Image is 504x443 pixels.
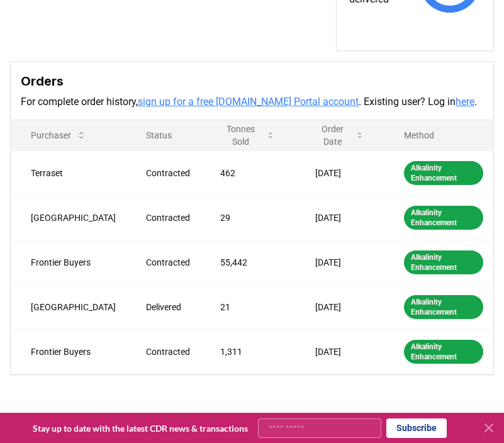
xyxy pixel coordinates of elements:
[404,295,483,319] div: Alkalinity Enhancement
[210,123,285,148] button: Tonnes Sold
[295,195,384,240] td: [DATE]
[200,150,295,195] td: 462
[146,256,190,269] div: Contracted
[138,96,359,108] a: sign up for a free [DOMAIN_NAME] Portal account
[200,284,295,329] td: 21
[404,206,483,230] div: Alkalinity Enhancement
[404,340,483,364] div: Alkalinity Enhancement
[394,129,483,142] p: Method
[11,195,126,240] td: [GEOGRAPHIC_DATA]
[404,250,483,274] div: Alkalinity Enhancement
[21,72,483,91] h3: Orders
[11,284,126,329] td: [GEOGRAPHIC_DATA]
[200,329,295,374] td: 1,311
[21,94,483,109] p: For complete order history, . Existing user? Log in .
[295,284,384,329] td: [DATE]
[295,329,384,374] td: [DATE]
[295,150,384,195] td: [DATE]
[305,123,374,148] button: Order Date
[11,240,126,284] td: Frontier Buyers
[146,167,190,179] div: Contracted
[21,123,96,148] button: Purchaser
[146,211,190,224] div: Contracted
[136,129,190,142] p: Status
[11,150,126,195] td: Terraset
[146,345,190,358] div: Contracted
[200,195,295,240] td: 29
[295,240,384,284] td: [DATE]
[404,161,483,185] div: Alkalinity Enhancement
[146,301,190,313] div: Delivered
[200,240,295,284] td: 55,442
[11,329,126,374] td: Frontier Buyers
[456,96,474,108] a: here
